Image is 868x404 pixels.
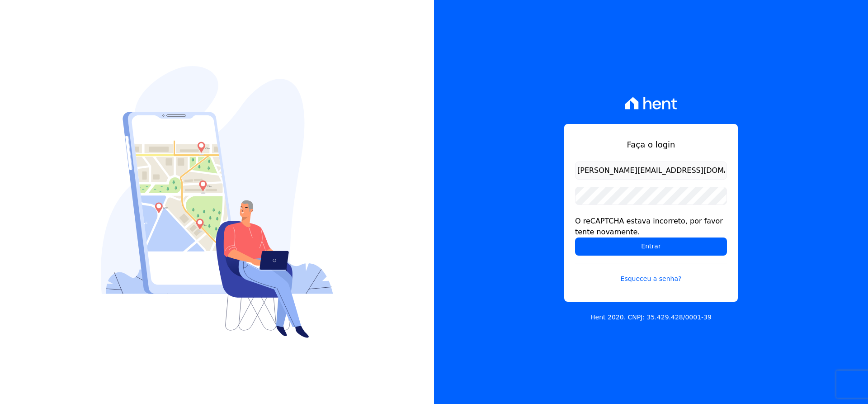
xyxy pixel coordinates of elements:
[575,138,727,151] h1: Faça o login
[575,162,727,180] input: Email
[101,66,333,338] img: Login
[575,238,727,256] input: Entrar
[590,313,712,322] p: Hent 2020. CNPJ: 35.429.428/0001-39
[575,263,727,284] a: Esqueceu a senha?
[575,216,727,238] div: O reCAPTCHA estava incorreto, por favor tente novamente.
